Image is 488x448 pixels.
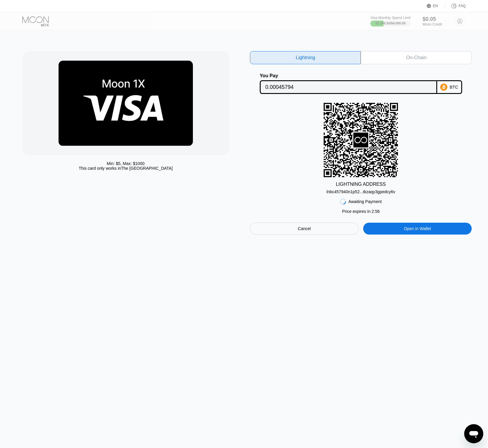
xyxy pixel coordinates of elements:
div: This card only works in The [GEOGRAPHIC_DATA] [79,166,173,171]
div: Visa Monthly Spend Limit$1,306.55/$4,000.00 [370,16,410,26]
div: Awaiting Payment [348,199,382,204]
div: LIGHTNING ADDRESS [336,182,386,187]
div: Lightning [250,51,361,64]
div: Lightning [296,55,315,61]
div: FAQ [445,3,466,9]
div: On-Chain [406,55,426,61]
div: You Pay [260,73,437,78]
div: EN [427,3,445,9]
div: FAQ [459,4,466,8]
div: Min: $ 5 , Max: $ 1000 [107,161,144,166]
div: On-Chain [361,51,472,64]
div: EN [433,4,438,8]
div: Open in Wallet [363,223,472,235]
div: Open in Wallet [404,226,431,231]
iframe: Button to launch messaging window [464,424,483,443]
div: Visa Monthly Spend Limit [370,16,410,20]
div: BTC [450,85,458,89]
div: Cancel [250,223,359,235]
div: Price expires in [342,209,380,214]
div: lnbc457940n1p52...tkzaqy3gpedcy6v [327,189,395,194]
div: Cancel [298,226,311,231]
div: $1,306.55 / $4,000.00 [376,21,406,25]
div: You PayBTC [250,73,472,94]
span: 2 : 56 [371,209,380,214]
div: lnbc457940n1p52...tkzaqy3gpedcy6v [327,187,395,194]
